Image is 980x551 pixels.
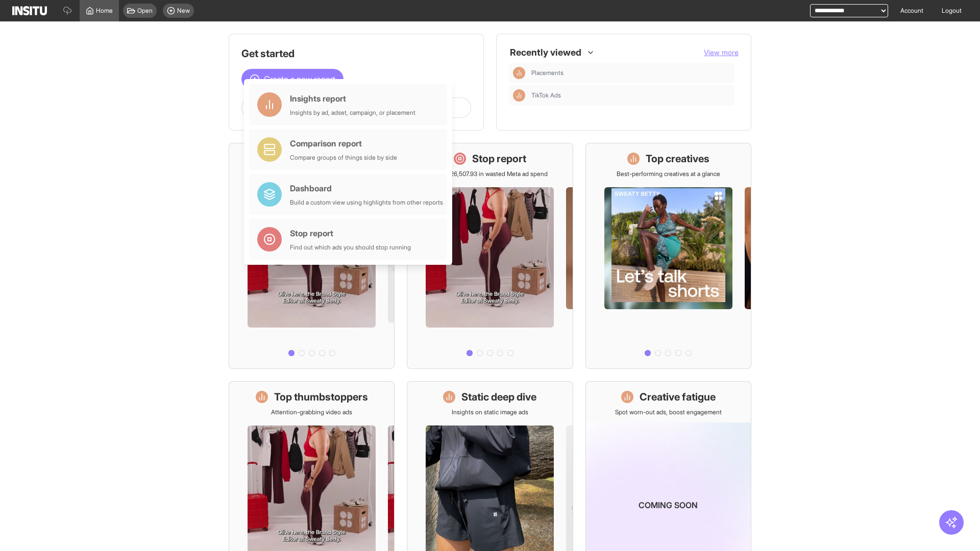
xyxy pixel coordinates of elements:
div: Insights by ad, adset, campaign, or placement [290,109,415,117]
button: Create a new report [241,69,344,89]
div: Find out which ads you should stop running [290,243,411,252]
p: Best-performing creatives at a glance [617,170,720,178]
div: Insights report [290,92,415,105]
p: Attention-grabbing video ads [271,408,352,416]
span: Open [137,7,153,15]
p: Insights on static image ads [452,408,528,416]
div: Insights [513,67,525,79]
h1: Top creatives [646,152,709,166]
div: Comparison report [290,137,397,149]
h1: Top thumbstoppers [274,390,368,404]
h1: Stop report [472,152,526,166]
span: Home [96,7,113,15]
span: New [177,7,190,15]
div: Stop report [290,227,411,239]
span: View more [704,48,739,57]
div: Compare groups of things side by side [290,154,397,162]
span: TikTok Ads [531,91,730,99]
a: Stop reportSave £26,507.93 in wasted Meta ad spend [407,143,573,369]
span: Placements [531,69,730,77]
div: Insights [513,89,525,102]
h1: Static deep dive [461,390,536,404]
span: Placements [531,69,563,77]
h1: Get started [241,46,471,61]
div: Dashboard [290,182,443,194]
a: Top creativesBest-performing creatives at a glance [585,143,751,369]
div: Build a custom view using highlights from other reports [290,198,443,207]
p: Save £26,507.93 in wasted Meta ad spend [432,170,548,178]
span: Create a new report [264,73,335,85]
button: View more [704,47,739,58]
a: What's live nowSee all active ads instantly [229,143,395,369]
span: TikTok Ads [531,91,561,99]
img: Logo [12,6,47,15]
